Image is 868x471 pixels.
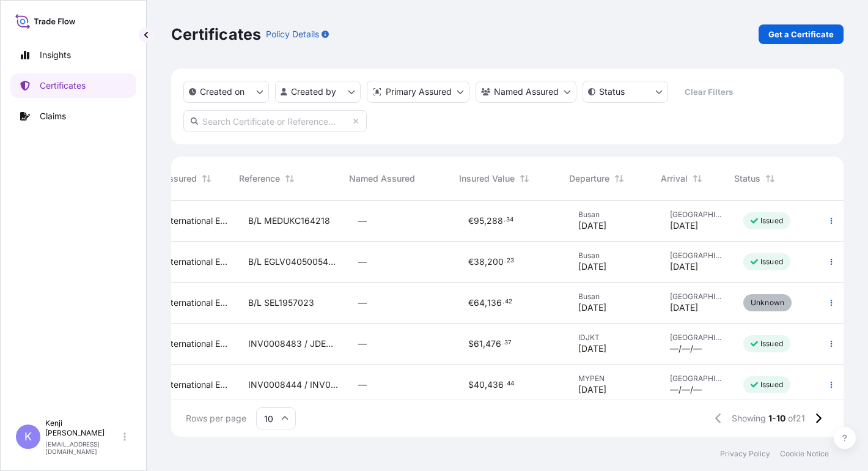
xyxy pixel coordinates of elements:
[517,171,532,186] button: Sort
[485,299,487,307] span: ,
[780,449,829,459] a: Cookie Notice
[367,81,469,103] button: distributor Filter options
[45,440,121,455] p: [EMAIL_ADDRESS][DOMAIN_NAME]
[266,28,319,40] p: Policy Details
[138,297,229,309] span: Toray International Europe GmbH
[476,81,576,103] button: cargoOwner Filter options
[670,374,724,384] span: [GEOGRAPHIC_DATA]
[138,379,229,391] span: Toray International Europe GmbH
[200,86,245,98] p: Created on
[459,172,515,185] span: Insured Value
[504,259,506,263] span: .
[484,217,487,225] span: ,
[504,218,506,222] span: .
[239,172,280,185] span: Reference
[248,215,330,227] span: B/L MEDUKC164218
[612,171,627,186] button: Sort
[474,258,485,266] span: 38
[502,300,504,304] span: .
[751,298,784,308] p: Unknown
[487,258,504,266] span: 200
[674,82,743,102] button: Clear Filters
[485,258,487,266] span: ,
[578,374,650,384] span: MYPEN
[661,172,688,185] span: Arrival
[504,382,506,386] span: .
[275,81,361,103] button: createdBy Filter options
[248,297,314,309] span: B/L SEL1957023
[171,24,261,44] p: Certificates
[670,333,724,343] span: [GEOGRAPHIC_DATA]
[10,104,136,128] a: Claims
[485,380,487,389] span: ,
[670,251,724,261] span: [GEOGRAPHIC_DATA]
[40,80,86,92] p: Certificates
[670,302,698,314] span: [DATE]
[734,172,760,185] span: Status
[468,380,474,389] span: $
[504,341,512,345] span: 37
[358,338,367,350] span: —
[358,256,367,268] span: —
[186,412,246,425] span: Rows per page
[788,412,805,425] span: of 21
[760,339,783,349] p: Issued
[40,110,66,122] p: Claims
[506,218,513,222] span: 34
[487,217,503,225] span: 288
[468,258,474,266] span: €
[199,171,214,186] button: Sort
[670,261,698,273] span: [DATE]
[768,412,785,425] span: 1-10
[732,412,766,425] span: Showing
[505,300,512,304] span: 42
[468,339,474,348] span: $
[183,110,367,132] input: Search Certificate or Reference...
[474,380,485,389] span: 40
[138,215,229,227] span: Toray International Europe GmbH
[291,86,336,98] p: Created by
[578,333,650,343] span: IDJKT
[578,343,606,355] span: [DATE]
[248,338,339,350] span: INV0008483 / JDEHAM-GCL2514397
[720,449,770,459] a: Privacy Policy
[358,297,367,309] span: —
[578,220,606,232] span: [DATE]
[670,292,724,302] span: [GEOGRAPHIC_DATA]
[599,86,625,98] p: Status
[468,299,474,307] span: €
[487,299,502,307] span: 136
[760,380,783,390] p: Issued
[507,259,514,263] span: 23
[690,171,705,186] button: Sort
[578,210,650,220] span: Busan
[248,379,339,391] span: INV0008444 / INV0008443 / GCPEN250665ANR
[507,382,514,386] span: 44
[578,261,606,273] span: [DATE]
[670,343,702,355] span: —/—/—
[474,299,485,307] span: 64
[578,292,650,302] span: Busan
[760,257,783,267] p: Issued
[670,384,702,396] span: —/—/—
[358,379,367,391] span: —
[670,210,724,220] span: [GEOGRAPHIC_DATA]
[10,73,136,98] a: Certificates
[468,217,474,225] span: €
[670,220,698,232] span: [DATE]
[248,256,339,268] span: B/L EGLV040500541019
[474,339,483,348] span: 61
[282,171,297,186] button: Sort
[768,28,834,40] p: Get a Certificate
[578,384,606,396] span: [DATE]
[358,215,367,227] span: —
[474,217,484,225] span: 95
[685,86,733,98] p: Clear Filters
[494,86,559,98] p: Named Assured
[349,172,415,185] span: Named Assured
[760,216,783,226] p: Issued
[10,43,136,67] a: Insights
[483,339,485,348] span: ,
[583,81,668,103] button: certificateStatus Filter options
